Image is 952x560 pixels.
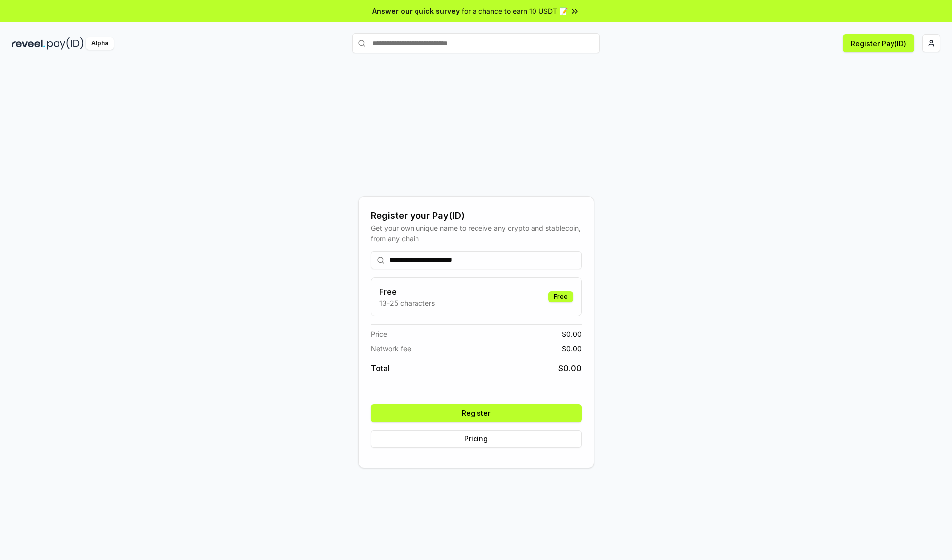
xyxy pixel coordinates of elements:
[379,286,435,298] h3: Free
[371,404,582,422] button: Register
[379,298,435,308] p: 13-25 characters
[562,343,582,354] span: $ 0.00
[371,223,582,244] div: Get your own unique name to receive any crypto and stablecoin, from any chain
[86,37,114,50] div: Alpha
[462,6,568,16] span: for a chance to earn 10 USDT 📝
[843,34,914,52] button: Register Pay(ID)
[371,329,387,339] span: Price
[371,343,411,354] span: Network fee
[371,362,390,374] span: Total
[47,37,84,50] img: pay_id
[558,362,582,374] span: $ 0.00
[12,37,45,50] img: reveel_dark
[371,430,582,448] button: Pricing
[372,6,460,16] span: Answer our quick survey
[548,291,573,302] div: Free
[562,329,582,339] span: $ 0.00
[371,209,582,223] div: Register your Pay(ID)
